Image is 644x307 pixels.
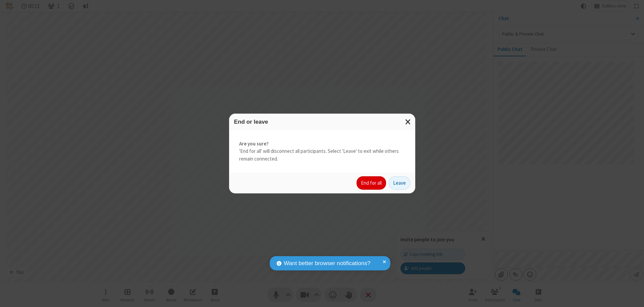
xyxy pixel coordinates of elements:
h3: End or leave [234,119,410,125]
button: Close modal [401,114,415,130]
div: 'End for all' will disconnect all participants. Select 'Leave' to exit while others remain connec... [229,130,415,173]
button: Leave [389,176,410,190]
button: End for all [357,176,386,190]
strong: Are you sure? [239,140,405,148]
span: Want better browser notifications? [284,259,370,268]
